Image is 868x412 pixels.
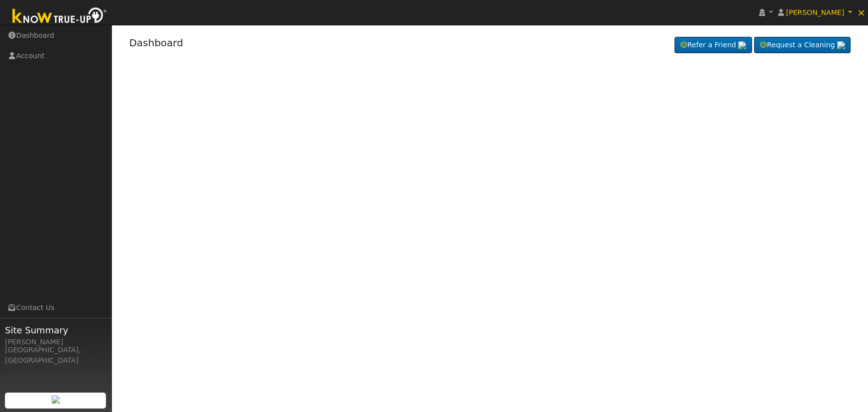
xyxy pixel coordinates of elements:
img: retrieve [837,41,845,49]
img: retrieve [52,396,60,404]
span: Site Summary [5,323,106,337]
span: × [857,6,866,18]
div: [PERSON_NAME] [5,337,106,347]
img: retrieve [738,41,746,49]
div: [GEOGRAPHIC_DATA], [GEOGRAPHIC_DATA] [5,345,106,366]
span: [PERSON_NAME] [786,8,844,16]
img: Know True-Up [7,5,112,28]
a: Refer a Friend [675,37,752,54]
a: Request a Cleaning [754,37,851,54]
a: Dashboard [129,37,184,49]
